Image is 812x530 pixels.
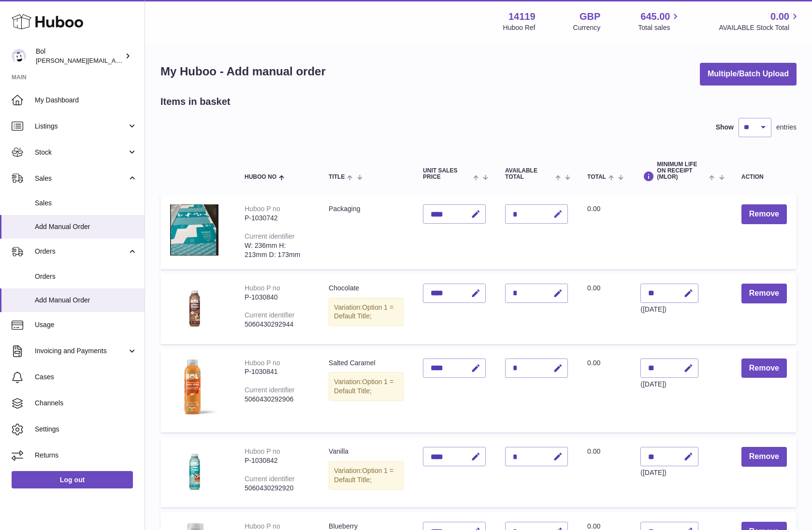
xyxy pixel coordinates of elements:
h1: My Huboo - Add manual order [160,64,326,79]
img: Isabel.deSousa@bolfoods.com [12,49,26,63]
span: 0.00 [587,522,600,530]
button: Multiple/Batch Upload [700,63,797,86]
span: Title [329,174,345,180]
span: Huboo no [245,174,276,180]
span: Stock [35,148,127,157]
strong: 14119 [508,10,536,23]
button: Remove [741,358,787,378]
span: Settings [35,425,137,434]
span: Orders [35,272,137,281]
div: Variation: [329,298,404,327]
div: Currency [573,23,601,32]
td: Salted Caramel [319,349,413,433]
span: Option 1 = Default Title; [334,303,393,320]
div: Action [741,174,787,180]
span: Invoicing and Payments [35,346,127,356]
td: Packaging [319,195,413,269]
span: 0.00 [587,284,600,292]
label: Show [716,123,734,132]
div: 5060430292920 [245,484,309,493]
span: 0.00 [587,205,600,213]
div: W: 236mm H: 213mm D: 173mm [245,241,309,259]
span: 0.00 [587,359,600,367]
div: Current identifier [245,386,295,394]
div: Current identifier [245,232,295,240]
div: Huboo P no [245,284,280,292]
span: Listings [35,122,127,131]
span: Cases [35,372,137,382]
span: Total sales [638,23,681,32]
div: Variation: [329,461,404,490]
div: P-1030842 [245,456,309,465]
div: 5060430292906 [245,395,309,404]
a: 0.00 AVAILABLE Stock Total [719,10,800,32]
span: Option 1 = Default Title; [334,378,393,395]
div: Bol [36,47,123,65]
button: Remove [741,204,787,224]
span: 0.00 [770,10,789,23]
button: Remove [741,284,787,303]
div: P-1030841 [245,367,309,376]
img: Vanilla [170,447,218,495]
span: Orders [35,247,127,256]
img: Salted Caramel [170,358,218,421]
div: ([DATE]) [640,305,698,314]
a: 645.00 Total sales [638,10,681,32]
strong: GBP [580,10,600,23]
span: Channels [35,399,137,408]
div: Huboo P no [245,205,280,213]
td: Vanilla [319,437,413,507]
div: Huboo P no [245,359,280,367]
div: ([DATE]) [640,380,698,389]
span: Add Manual Order [35,296,137,305]
div: Current identifier [245,475,295,483]
div: Huboo P no [245,522,280,530]
h2: Items in basket [160,95,231,108]
span: Total [587,174,606,180]
span: Usage [35,320,137,329]
span: Add Manual Order [35,222,137,231]
span: Sales [35,199,137,208]
img: Chocolate [170,284,218,332]
span: Returns [35,451,137,460]
span: My Dashboard [35,96,137,105]
span: AVAILABLE Stock Total [719,23,800,32]
span: 645.00 [640,10,670,23]
div: Huboo P no [245,447,280,455]
span: Unit Sales Price [423,168,471,180]
div: P-1030742 [245,214,309,223]
span: Option 1 = Default Title; [334,467,393,484]
div: Huboo Ref [503,23,536,32]
span: Minimum Life On Receipt (MLOR) [657,161,707,181]
div: Variation: [329,372,404,401]
span: AVAILABLE Total [505,168,553,180]
span: entries [776,123,797,132]
div: ([DATE]) [640,468,698,477]
td: Chocolate [319,274,413,344]
button: Remove [741,447,787,467]
div: Current identifier [245,311,295,319]
span: 0.00 [587,447,600,455]
div: 5060430292944 [245,320,309,329]
span: [PERSON_NAME][EMAIL_ADDRESS][PERSON_NAME][DOMAIN_NAME] [36,57,246,64]
div: P-1030840 [245,293,309,302]
a: Log out [12,471,133,488]
span: Sales [35,174,127,183]
img: Packaging [170,204,218,255]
